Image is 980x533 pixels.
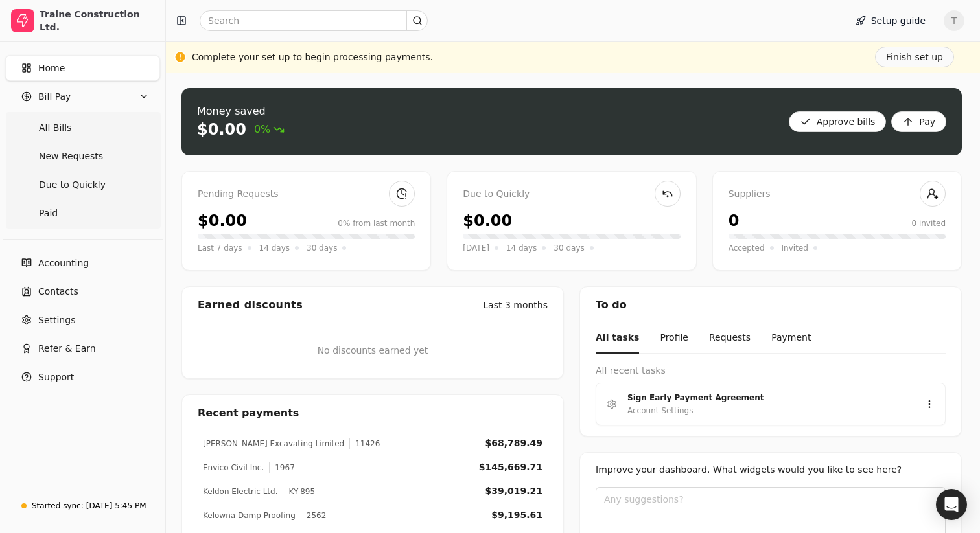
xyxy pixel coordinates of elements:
div: KY-895 [283,486,315,497]
button: Support [5,364,160,390]
div: Last 3 months [483,299,548,312]
div: $145,669.71 [479,460,542,474]
a: Home [5,55,160,81]
div: $0.00 [198,209,247,232]
span: [DATE] [463,242,489,255]
span: Paid [39,207,58,220]
div: Earned discounts [198,297,303,313]
span: Last 7 days [198,242,242,255]
div: Recent payments [182,395,563,431]
div: $0.00 [197,119,246,140]
span: 0% [254,122,285,137]
div: $68,789.49 [485,437,542,450]
button: Setup guide [845,10,936,31]
div: Improve your dashboard. What widgets would you like to see here? [596,463,946,477]
span: Accounting [38,256,89,270]
a: Paid [8,200,157,226]
span: 30 days [554,242,584,255]
button: Refer & Earn [5,335,160,361]
div: Traine Construction Ltd. [40,8,154,34]
a: All Bills [8,115,157,141]
button: Finish set up [875,47,954,67]
button: Approve bills [789,111,887,132]
a: New Requests [8,143,157,169]
a: Started sync:[DATE] 5:45 PM [5,494,160,517]
span: 14 days [506,242,537,255]
div: Suppliers [729,187,946,201]
span: Home [38,62,65,75]
button: Payment [771,323,811,354]
div: $9,195.61 [491,508,542,522]
button: Requests [709,323,751,354]
div: Sign Early Payment Agreement [627,391,904,404]
div: Kelowna Damp Proofing [203,510,296,521]
input: Search [200,10,428,31]
div: To do [580,287,961,323]
span: All Bills [39,121,71,135]
span: Bill Pay [38,90,71,104]
div: [DATE] 5:45 PM [86,500,146,512]
div: Account Settings [627,404,693,417]
span: Refer & Earn [38,342,96,356]
div: Started sync: [32,500,84,512]
button: Pay [891,111,946,132]
span: Support [38,370,74,384]
div: Due to Quickly [463,187,680,201]
div: [PERSON_NAME] Excavating Limited [203,438,344,449]
div: Complete your set up to begin processing payments. [192,51,433,64]
span: 30 days [307,242,337,255]
div: 0% from last month [338,218,415,229]
div: Keldon Electric Ltd. [203,486,277,497]
button: All tasks [596,323,639,354]
span: Contacts [38,285,78,299]
div: Pending Requests [198,187,415,201]
div: 2562 [301,510,327,521]
a: Due to Quickly [8,172,157,198]
span: Accepted [729,242,765,255]
a: Contacts [5,278,160,304]
div: 11426 [349,438,380,449]
div: Open Intercom Messenger [936,489,967,520]
button: Bill Pay [5,84,160,109]
div: All recent tasks [596,364,946,378]
div: No discounts earned yet [318,323,428,378]
div: $39,019.21 [485,484,542,498]
div: Envico Civil Inc. [203,462,264,473]
div: $0.00 [463,209,512,232]
span: New Requests [39,150,103,163]
div: 1967 [269,462,295,473]
span: 14 days [259,242,290,255]
span: Settings [38,313,75,327]
div: Money saved [197,104,285,119]
a: Accounting [5,250,160,276]
span: Due to Quickly [39,178,106,192]
div: 0 [729,209,740,232]
button: T [944,10,964,31]
div: 0 invited [911,218,946,229]
span: Invited [782,242,808,255]
button: Profile [660,323,688,354]
a: Settings [5,307,160,333]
